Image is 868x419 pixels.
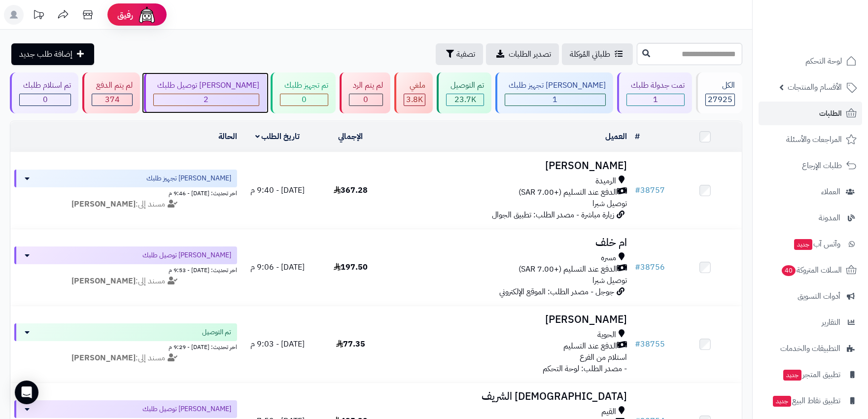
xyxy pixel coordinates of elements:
div: 1 [505,94,605,105]
div: [PERSON_NAME] توصيل طلبك [153,80,259,91]
div: 0 [20,94,70,105]
div: 0 [349,94,382,105]
a: # [635,131,640,142]
div: الكل [705,80,735,91]
a: طلبات الإرجاع [759,154,862,177]
span: رفيق [117,9,133,21]
span: أدوات التسويق [798,289,840,303]
span: التطبيقات والخدمات [780,342,840,355]
span: [PERSON_NAME] توصيل طلبك [142,404,231,414]
span: العملاء [821,185,840,199]
div: 3849 [404,94,425,105]
a: الحالة [218,131,237,142]
span: إضافة طلب جديد [19,48,72,60]
div: 1 [627,94,684,105]
span: المراجعات والأسئلة [786,133,842,146]
a: أدوات التسويق [759,284,862,308]
span: 1 [653,94,658,105]
div: تم تجهيز طلبك [280,80,328,91]
a: [PERSON_NAME] توصيل طلبك 2 [142,72,269,113]
span: مسره [601,252,616,264]
span: الدفع عند التسليم (+7.00 SAR) [519,187,617,198]
a: لم يتم الرد 0 [338,72,392,113]
a: تمت جدولة طلبك 1 [615,72,694,113]
a: تحديثات المنصة [26,5,51,27]
a: التطبيقات والخدمات [759,337,862,360]
a: تطبيق المتجرجديد [759,363,862,386]
td: - مصدر الطلب: لوحة التحكم [387,306,630,383]
a: المراجعات والأسئلة [759,128,862,151]
span: [DATE] - 9:03 م [250,338,305,350]
div: اخر تحديث: [DATE] - 9:53 م [14,264,237,275]
a: تاريخ الطلب [255,131,300,142]
button: تصفية [436,43,483,65]
span: 3.8K [406,94,423,105]
span: 2 [204,94,208,105]
span: تصدير الطلبات [509,48,551,60]
span: [DATE] - 9:06 م [250,261,305,273]
a: ملغي 3.8K [392,72,435,113]
span: طلبات الإرجاع [802,159,842,173]
img: logo-2.png [801,26,859,47]
span: # [635,184,640,196]
span: السلات المتروكة [781,263,842,277]
a: تم تجهيز طلبك 0 [269,72,337,113]
a: الإجمالي [338,131,363,142]
span: 0 [363,94,368,105]
a: لم يتم الدفع 374 [80,72,141,113]
a: إضافة طلب جديد [11,43,94,65]
div: [PERSON_NAME] تجهيز طلبك [505,80,606,91]
span: لوحة التحكم [805,54,842,68]
div: 0 [280,94,327,105]
h3: [PERSON_NAME] [391,160,626,172]
a: المدونة [759,206,862,230]
strong: [PERSON_NAME] [71,198,136,210]
div: مسند إلى: [7,276,244,287]
a: تم التوصيل 23.7K [435,72,493,113]
div: اخر تحديث: [DATE] - 9:29 م [14,341,237,351]
span: زيارة مباشرة - مصدر الطلب: تطبيق الجوال [492,209,614,221]
span: # [635,338,640,350]
a: تم استلام طلبك 0 [8,72,80,113]
a: لوحة التحكم [759,49,862,73]
a: وآتس آبجديد [759,232,862,256]
div: لم يتم الدفع [92,80,132,91]
span: التقارير [822,315,840,329]
div: تم التوصيل [446,80,484,91]
span: تطبيق نقاط البيع [772,394,840,408]
span: 0 [302,94,307,105]
span: 367.28 [334,184,368,196]
h3: ام خلف [391,237,626,248]
a: [PERSON_NAME] تجهيز طلبك 1 [493,72,615,113]
span: طلباتي المُوكلة [570,48,610,60]
a: #38756 [635,261,665,273]
span: المدونة [819,211,840,225]
a: #38755 [635,338,665,350]
span: توصيل شبرا [592,275,627,286]
span: القيم [601,406,616,418]
span: 374 [105,94,120,105]
div: تم استلام طلبك [19,80,71,91]
div: مسند إلى: [7,199,244,210]
span: 0 [43,94,48,105]
h3: [DEMOGRAPHIC_DATA] الشريف [391,391,626,402]
span: استلام من الفرع [580,351,627,363]
span: 197.50 [334,261,368,273]
span: 77.35 [336,338,365,350]
span: # [635,261,640,273]
span: 23.7K [454,94,476,105]
a: الطلبات [759,102,862,125]
a: العميل [605,131,627,142]
a: الكل27925 [694,72,744,113]
a: تصدير الطلبات [486,43,559,65]
div: Open Intercom Messenger [15,381,38,404]
span: 1 [553,94,557,105]
span: تصفية [456,48,475,60]
a: #38757 [635,184,665,196]
div: 23698 [447,94,483,105]
div: لم يتم الرد [349,80,383,91]
img: ai-face.png [137,5,157,25]
a: تطبيق نقاط البيعجديد [759,389,862,413]
a: العملاء [759,180,862,204]
div: 2 [154,94,259,105]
